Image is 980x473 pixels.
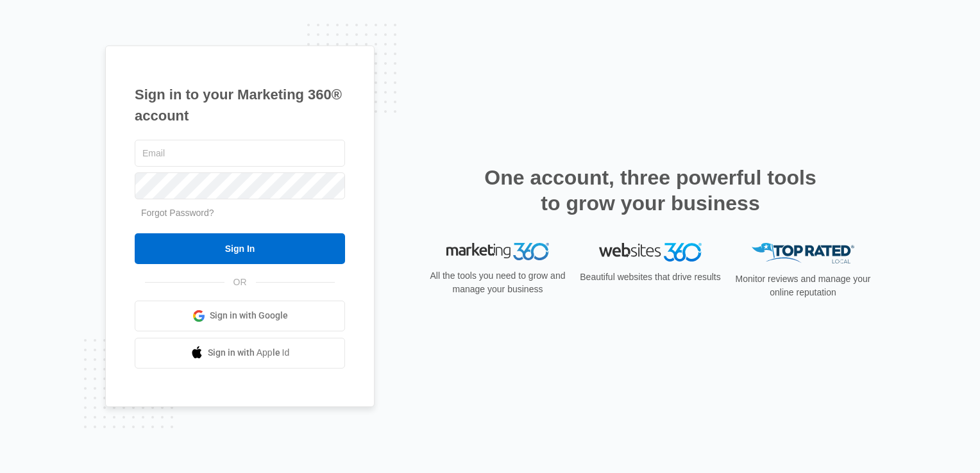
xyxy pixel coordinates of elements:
[731,272,875,299] p: Monitor reviews and manage your online reputation
[208,346,290,360] span: Sign in with Apple Id
[224,276,256,289] span: OR
[599,243,702,261] img: Websites 360
[141,208,214,218] a: Forgot Password?
[135,338,345,369] a: Sign in with Apple Id
[579,270,722,284] p: Beautiful websites that drive results
[135,233,345,264] input: Sign In
[752,243,854,264] img: Top Rated Local
[480,165,820,216] h2: One account, three powerful tools to grow your business
[426,269,570,296] p: All the tools you need to grow and manage your business
[135,140,345,167] input: Email
[446,243,549,261] img: Marketing 360
[135,84,345,126] h1: Sign in to your Marketing 360® account
[135,301,345,331] a: Sign in with Google
[210,309,288,322] span: Sign in with Google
